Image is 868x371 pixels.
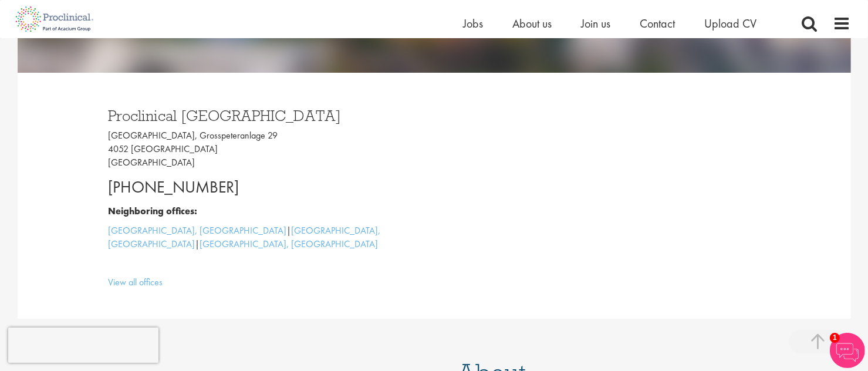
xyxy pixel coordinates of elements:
p: [GEOGRAPHIC_DATA], Grosspeteranlage 29 4052 [GEOGRAPHIC_DATA] [GEOGRAPHIC_DATA] [109,129,425,170]
a: View all offices [109,276,163,288]
a: Upload CV [705,16,757,31]
h3: Proclinical [GEOGRAPHIC_DATA] [109,108,425,123]
a: About us [513,16,552,31]
a: Contact [640,16,676,31]
img: Chatbot [830,333,865,368]
a: [GEOGRAPHIC_DATA], [GEOGRAPHIC_DATA] [109,224,287,237]
a: Jobs [464,16,484,31]
a: Join us [582,16,611,31]
span: 1 [830,333,840,343]
a: [GEOGRAPHIC_DATA], [GEOGRAPHIC_DATA] [109,224,381,250]
b: Neighboring offices: [109,205,198,217]
iframe: reCAPTCHA [8,328,158,363]
a: [GEOGRAPHIC_DATA], [GEOGRAPHIC_DATA] [200,238,379,250]
p: | | [109,224,425,251]
p: [PHONE_NUMBER] [109,176,425,199]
